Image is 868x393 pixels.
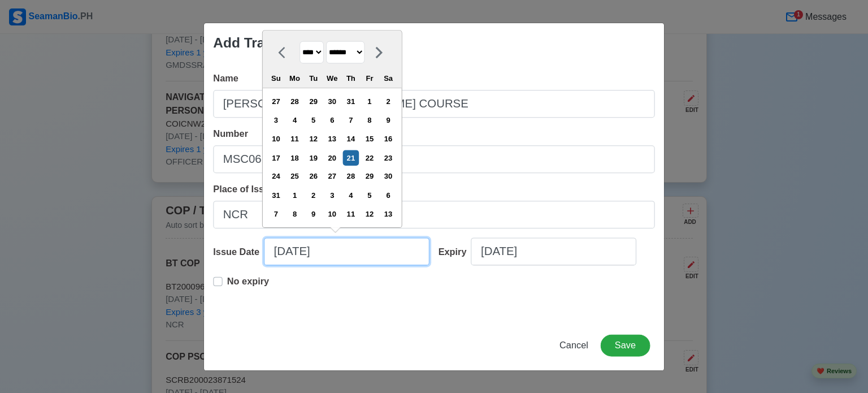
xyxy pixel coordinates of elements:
div: Choose Friday, August 8th, 2025 [362,113,377,128]
div: Choose Thursday, August 21st, 2025 [343,150,359,166]
div: Choose Wednesday, August 20th, 2025 [324,150,340,166]
div: Choose Saturday, September 6th, 2025 [380,187,396,203]
div: Choose Monday, July 28th, 2025 [287,94,303,110]
div: month 2025-08 [266,92,398,223]
div: Choose Tuesday, July 29th, 2025 [306,94,322,110]
div: Choose Thursday, August 7th, 2025 [343,113,359,128]
div: Choose Monday, September 1st, 2025 [287,187,303,203]
div: Choose Sunday, September 7th, 2025 [268,206,284,222]
div: Issue Date [213,245,264,259]
div: Choose Monday, August 11th, 2025 [287,131,303,147]
div: Choose Thursday, September 11th, 2025 [343,206,359,222]
div: Tu [306,71,322,87]
div: Choose Friday, August 29th, 2025 [362,169,377,184]
div: Choose Thursday, July 31st, 2025 [343,94,359,110]
div: Su [268,71,284,87]
div: Choose Wednesday, August 27th, 2025 [324,169,340,184]
div: Choose Tuesday, August 12th, 2025 [306,131,322,147]
div: Choose Thursday, September 4th, 2025 [343,187,359,203]
div: Choose Wednesday, August 6th, 2025 [324,113,340,128]
input: Ex: COP1234567890W or NA [213,145,654,173]
div: Choose Thursday, August 14th, 2025 [343,131,359,147]
div: Choose Monday, August 25th, 2025 [287,169,303,184]
div: Choose Tuesday, September 2nd, 2025 [306,187,322,203]
div: Choose Friday, August 22nd, 2025 [362,150,377,166]
input: Ex: COP Medical First Aid (VI/4) [213,90,654,118]
div: Choose Saturday, August 2nd, 2025 [380,94,396,110]
span: Place of Issue [213,184,275,193]
div: Mo [287,71,303,87]
div: Choose Tuesday, August 19th, 2025 [306,150,322,166]
div: Expiry [439,245,471,259]
div: Choose Sunday, August 3rd, 2025 [268,113,284,128]
div: Choose Saturday, August 23rd, 2025 [380,150,396,166]
div: Choose Tuesday, September 9th, 2025 [306,206,322,222]
div: We [324,71,340,87]
div: Choose Sunday, August 17th, 2025 [268,150,284,166]
div: Sa [380,71,396,87]
div: Choose Wednesday, September 10th, 2025 [324,206,340,222]
div: Choose Sunday, August 10th, 2025 [268,131,284,147]
div: Choose Thursday, August 28th, 2025 [343,169,359,184]
div: Choose Saturday, August 16th, 2025 [380,131,396,147]
div: Choose Saturday, August 30th, 2025 [380,169,396,184]
div: Choose Sunday, July 27th, 2025 [268,94,284,110]
input: Ex: Cebu City [213,201,654,228]
div: Choose Monday, August 4th, 2025 [287,113,303,128]
div: Choose Sunday, August 24th, 2025 [268,169,284,184]
button: Save [600,334,650,356]
div: Choose Saturday, August 9th, 2025 [380,113,396,128]
span: Cancel [559,340,588,349]
div: Choose Friday, September 5th, 2025 [362,187,377,203]
div: Choose Wednesday, September 3rd, 2025 [324,187,340,203]
div: Choose Monday, September 8th, 2025 [287,206,303,222]
div: Choose Monday, August 18th, 2025 [287,150,303,166]
div: Choose Wednesday, August 13th, 2025 [324,131,340,147]
p: No expiry [227,274,269,288]
div: Choose Wednesday, July 30th, 2025 [324,94,340,110]
div: Choose Tuesday, August 26th, 2025 [306,169,322,184]
div: Choose Saturday, September 13th, 2025 [380,206,396,222]
div: Choose Friday, August 1st, 2025 [362,94,377,110]
div: Choose Friday, August 15th, 2025 [362,131,377,147]
div: Choose Tuesday, August 5th, 2025 [306,113,322,128]
span: Number [213,128,248,138]
button: Cancel [552,334,596,356]
div: Th [343,71,359,87]
span: Name [213,73,238,83]
div: Fr [362,71,377,87]
div: Choose Sunday, August 31st, 2025 [268,187,284,203]
div: Choose Friday, September 12th, 2025 [362,206,377,222]
div: Add Training/Certificate [213,32,369,53]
